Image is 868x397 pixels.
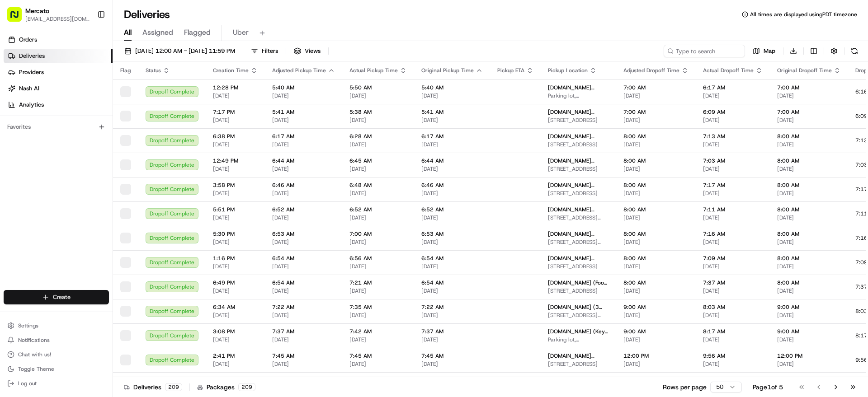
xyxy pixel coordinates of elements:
[18,322,38,329] span: Settings
[623,336,689,343] span: [DATE]
[213,117,258,124] span: [DATE]
[349,108,407,116] span: 5:38 AM
[349,255,407,262] span: 6:56 AM
[272,141,335,148] span: [DATE]
[421,133,483,140] span: 6:17 AM
[272,165,335,173] span: [DATE]
[262,47,278,55] span: Filters
[349,133,407,140] span: 6:28 AM
[213,312,258,319] span: [DATE]
[421,287,483,294] span: [DATE]
[349,230,407,238] span: 7:00 AM
[777,360,841,368] span: [DATE]
[25,6,49,15] button: Mercato
[703,255,763,262] span: 7:09 AM
[703,157,763,164] span: 7:03 AM
[272,255,335,262] span: 6:54 AM
[421,117,483,124] span: [DATE]
[4,334,109,346] button: Notifications
[53,293,71,301] span: Create
[213,360,258,368] span: [DATE]
[623,238,689,246] span: [DATE]
[213,165,258,173] span: [DATE]
[213,133,258,140] span: 6:38 PM
[349,238,407,246] span: [DATE]
[548,157,609,164] span: [DOMAIN_NAME] ([PERSON_NAME] Farm)
[349,117,407,124] span: [DATE]
[272,84,335,91] span: 5:40 AM
[349,141,407,148] span: [DATE]
[247,45,282,57] button: Filters
[548,360,609,368] span: [STREET_ADDRESS]
[548,108,609,116] span: [DOMAIN_NAME] (Bravo Supermarkets (24-[GEOGRAPHIC_DATA]))
[19,84,39,93] span: Nash AI
[124,7,170,22] h1: Deliveries
[4,377,109,390] button: Log out
[421,336,483,343] span: [DATE]
[848,45,861,57] button: Refresh
[777,279,841,286] span: 8:00 AM
[18,336,50,344] span: Notifications
[142,27,173,38] span: Assigned
[623,84,689,91] span: 7:00 AM
[213,214,258,221] span: [DATE]
[777,206,841,213] span: 8:00 AM
[703,133,763,140] span: 7:13 AM
[777,92,841,99] span: [DATE]
[703,190,763,197] span: [DATE]
[19,36,37,44] span: Orders
[548,92,609,99] span: Parking lot, [STREET_ADDRESS]
[421,304,483,311] span: 7:22 AM
[703,165,763,173] span: [DATE]
[213,304,258,311] span: 6:34 AM
[19,101,44,109] span: Analytics
[184,27,211,38] span: Flagged
[749,45,779,57] button: Map
[777,336,841,343] span: [DATE]
[548,182,609,189] span: [DOMAIN_NAME] ([GEOGRAPHIC_DATA])
[623,312,689,319] span: [DATE]
[4,65,113,79] a: Providers
[703,336,763,343] span: [DATE]
[4,348,109,361] button: Chat with us!
[548,230,609,238] span: [DOMAIN_NAME] (CTown Supermarkets ([STREET_ADDRESS]) )
[213,255,258,262] span: 1:16 PM
[213,206,258,213] span: 5:51 PM
[349,92,407,99] span: [DATE]
[777,230,841,238] span: 8:00 AM
[623,141,689,148] span: [DATE]
[623,206,689,213] span: 8:00 AM
[146,67,161,74] span: Status
[777,238,841,246] span: [DATE]
[213,141,258,148] span: [DATE]
[349,182,407,189] span: 6:48 AM
[272,214,335,221] span: [DATE]
[272,157,335,164] span: 6:44 AM
[272,279,335,286] span: 6:54 AM
[421,352,483,360] span: 7:45 AM
[421,92,483,99] span: [DATE]
[19,52,45,60] span: Deliveries
[349,67,398,74] span: Actual Pickup Time
[623,360,689,368] span: [DATE]
[548,133,609,140] span: [DOMAIN_NAME] (Bravo Supermarkets (24-[GEOGRAPHIC_DATA]))
[777,312,841,319] span: [DATE]
[213,84,258,91] span: 12:28 PM
[120,67,131,74] span: Flag
[421,182,483,189] span: 6:46 AM
[777,117,841,124] span: [DATE]
[18,365,54,373] span: Toggle Theme
[421,157,483,164] span: 6:44 AM
[777,352,841,360] span: 12:00 PM
[777,328,841,335] span: 9:00 AM
[4,120,109,134] div: Favorites
[623,214,689,221] span: [DATE]
[213,263,258,270] span: [DATE]
[703,141,763,148] span: [DATE]
[124,383,182,392] div: Deliveries
[777,108,841,116] span: 7:00 AM
[750,11,857,18] span: All times are displayed using PDT timezone
[272,238,335,246] span: [DATE]
[4,363,109,375] button: Toggle Theme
